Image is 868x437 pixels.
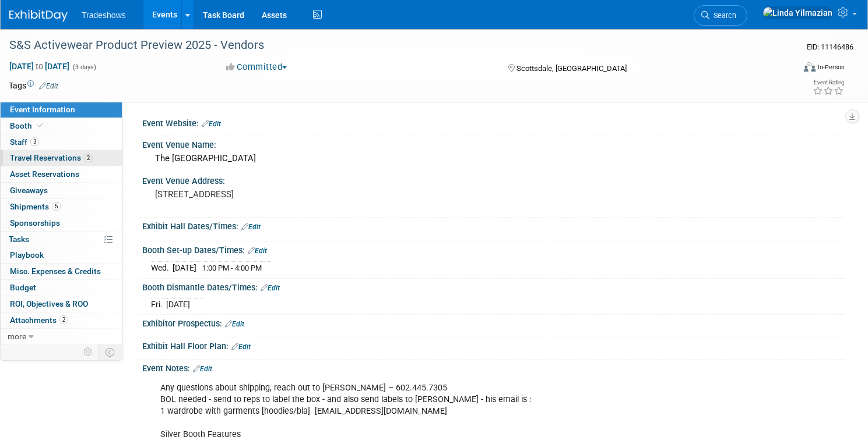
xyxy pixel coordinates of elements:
td: Fri. [151,299,166,311]
td: Wed. [151,261,173,273]
td: Toggle Event Tabs [99,344,122,360]
span: Search [709,11,736,20]
a: Edit [261,284,280,292]
span: Asset Reservations [10,169,79,179]
td: Personalize Event Tab Strip [78,344,99,360]
div: Event Venue Address: [142,172,845,187]
span: Tasks [9,235,29,244]
td: [DATE] [173,261,196,273]
pre: [STREET_ADDRESS] [155,189,422,200]
span: 2 [59,315,68,324]
span: 3 [30,137,39,146]
span: Giveaways [10,186,48,195]
span: Misc. Expenses & Credits [10,267,101,276]
div: Event Notes: [142,360,845,375]
a: Edit [39,82,58,90]
a: Staff3 [1,134,122,150]
a: more [1,329,122,344]
span: ROI, Objectives & ROO [10,299,88,308]
div: The [GEOGRAPHIC_DATA] [151,150,836,168]
span: more [8,332,26,341]
div: Event Website: [142,115,845,130]
div: S&S Activewear Product Preview 2025 - Vendors [5,35,774,56]
i: Booth reservation complete [37,122,43,129]
span: Shipments [10,202,61,211]
img: ExhibitDay [9,10,68,22]
a: Playbook [1,247,122,263]
a: Edit [202,120,221,128]
span: Event ID: 11146486 [807,42,853,51]
img: Format-Inperson.png [804,62,816,72]
div: Event Venue Name: [142,136,845,151]
td: Tags [9,80,58,91]
a: Misc. Expenses & Credits [1,264,122,279]
div: Booth Set-up Dates/Times: [142,241,845,257]
a: Tasks [1,232,122,247]
a: Shipments5 [1,199,122,215]
a: Booth [1,118,122,134]
a: Attachments2 [1,312,122,328]
a: Event Information [1,102,122,118]
span: Booth [10,121,45,130]
div: Booth Dismantle Dates/Times: [142,279,845,294]
td: [DATE] [166,299,190,311]
span: 5 [52,202,61,211]
div: Exhibit Hall Dates/Times: [142,218,845,233]
a: Edit [231,343,251,351]
a: Budget [1,280,122,296]
div: Exhibit Hall Floor Plan: [142,337,845,353]
span: Travel Reservations [10,153,93,162]
div: Event Rating [813,80,844,86]
span: Attachments [10,315,68,325]
span: Playbook [10,250,44,260]
span: Sponsorships [10,218,60,228]
a: Search [694,5,747,26]
div: Exhibitor Prospectus: [142,315,845,330]
span: 2 [84,154,93,162]
a: Travel Reservations2 [1,150,122,166]
span: Staff [10,137,39,147]
span: 1:00 PM - 4:00 PM [202,264,262,272]
a: Edit [241,223,261,231]
span: Tradeshows [82,10,126,20]
button: Committed [222,61,291,73]
span: Budget [10,283,36,292]
span: to [34,62,45,71]
span: Scottsdale, [GEOGRAPHIC_DATA] [516,64,627,73]
div: Event Format [720,61,845,78]
a: Giveaways [1,183,122,198]
span: Event Information [10,105,75,114]
a: Sponsorships [1,215,122,231]
span: [DATE] [DATE] [9,61,70,72]
a: Asset Reservations [1,166,122,182]
a: Edit [225,320,244,328]
a: Edit [193,365,212,373]
a: Edit [248,247,267,255]
div: In-Person [817,63,845,72]
a: ROI, Objectives & ROO [1,296,122,312]
span: (3 days) [72,63,96,71]
img: Linda Yilmazian [762,6,833,19]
